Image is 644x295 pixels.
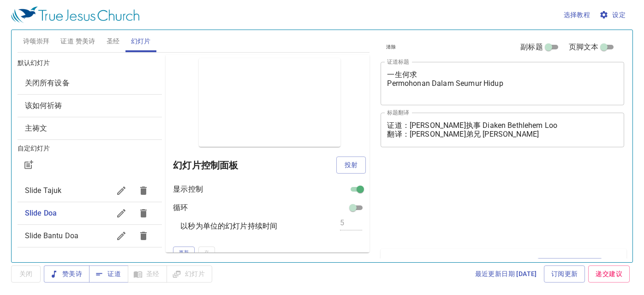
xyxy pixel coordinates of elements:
[471,265,541,283] a: 最近更新日期 [DATE]
[18,58,162,68] h6: 默认幻灯片
[596,268,622,280] span: 递交建议
[107,36,120,47] span: 圣经
[520,42,543,53] span: 副标题
[18,202,162,224] div: Slide Doa
[25,78,70,87] span: [object Object]
[336,157,366,174] button: 投射
[544,265,585,283] a: 订阅更新
[597,6,629,24] button: 设定
[381,249,626,279] div: 所有证道(0)清除加入至＂所有证道＂
[564,9,590,21] span: 选择教程
[387,121,618,138] textarea: 证道：[PERSON_NAME]执事 Diaken Bethlehem Loo 翻译：[PERSON_NAME]弟兄 [PERSON_NAME]
[60,36,95,47] span: 证道 赞美诗
[173,184,203,195] p: 显示控制
[475,268,537,280] span: 最近更新日期 [DATE]
[23,36,50,47] span: 诗颂崇拜
[569,42,599,53] span: 页脚文本
[18,117,162,139] div: 主祷文
[131,36,151,47] span: 幻灯片
[18,144,162,154] h6: 自定幻灯片
[180,221,277,232] p: 以秒为单位的幻灯片持续时间
[173,247,195,259] button: 更新
[96,268,121,280] span: 证道
[560,6,594,24] button: 选择教程
[25,209,57,217] span: Slide Doa
[25,101,62,110] span: [object Object]
[25,254,90,263] span: Slide Pengumuman
[381,42,401,53] button: 清除
[51,268,82,280] span: 赞美诗
[18,225,162,247] div: Slide Bantu Doa
[537,258,603,270] button: 加入至＂所有证道＂
[25,186,62,195] span: Slide Tajuk
[11,6,139,23] img: True Jesus Church
[387,70,618,96] textarea: 一生何求 Permohonan Dalam Seumur Hidup
[25,231,78,240] span: Slide Bantu Doa
[173,158,336,173] h6: 幻灯片控制面板
[18,247,162,270] div: Slide Pengumuman
[551,268,578,280] span: 订阅更新
[601,9,626,21] span: 设定
[44,265,89,283] button: 赞美诗
[344,159,358,171] span: 投射
[179,248,189,257] span: 更新
[18,95,162,117] div: 该如何祈祷
[89,265,128,283] button: 证道
[18,72,162,94] div: 关闭所有设备
[173,202,188,213] p: 循环
[377,157,577,246] iframe: from-child
[18,180,162,202] div: Slide Tajuk
[25,124,47,132] span: [object Object]
[588,265,630,283] a: 递交建议
[386,43,396,51] span: 清除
